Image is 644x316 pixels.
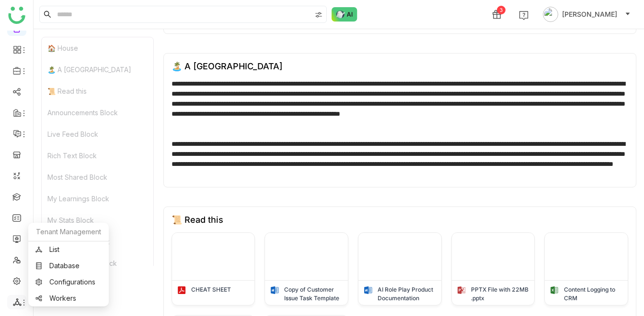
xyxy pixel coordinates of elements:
img: xlsx.svg [550,285,559,295]
img: avatar [543,7,558,22]
div: CHEAT SHEET [191,285,231,294]
img: docx.svg [363,285,373,295]
img: 68510355117bb35ac9bf7a32 [545,233,628,280]
div: 3 [497,6,506,14]
a: Workers [35,295,102,302]
img: 68510371117bb35ac9bf7a5c [358,233,441,280]
div: Most Shared Block [42,166,153,188]
span: [PERSON_NAME] [562,9,617,20]
div: My Learnings Block [42,188,153,209]
div: Content Logging to CRM [564,285,623,303]
img: 6851037a117bb35ac9bf7a64 [452,233,535,280]
div: My Stats Block [42,209,153,231]
button: [PERSON_NAME] [541,7,632,22]
img: ask-buddy-normal.svg [332,7,357,22]
div: 🏠 House [42,37,153,59]
div: Tenant Management [28,223,109,241]
div: 📜 Read this [172,215,223,225]
img: pdf.svg [177,285,186,295]
div: AI Role Play Product Documentation [378,285,437,303]
img: 6851036a117bb35ac9bf7a53 [265,233,348,280]
div: Copy of Customer Issue Task Template [284,285,343,303]
a: Configurations [35,279,102,285]
img: search-type.svg [315,11,322,19]
img: docx.svg [270,285,279,295]
a: Database [35,262,102,269]
img: help.svg [519,11,529,20]
div: 📜 Read this [42,80,153,102]
a: List [35,246,102,253]
img: pptx.svg [457,285,466,295]
div: PPTX File with 22MB .pptx [471,285,530,303]
div: Rich Text Block [42,145,153,166]
div: 🏝️ A [GEOGRAPHIC_DATA] [172,61,283,71]
img: logo [8,7,25,24]
div: Live Feed Block [42,123,153,145]
div: Announcements Block [42,102,153,123]
div: 🏝️ A [GEOGRAPHIC_DATA] [42,59,153,80]
img: 68510350117bb35ac9bf7a2a [172,233,255,280]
